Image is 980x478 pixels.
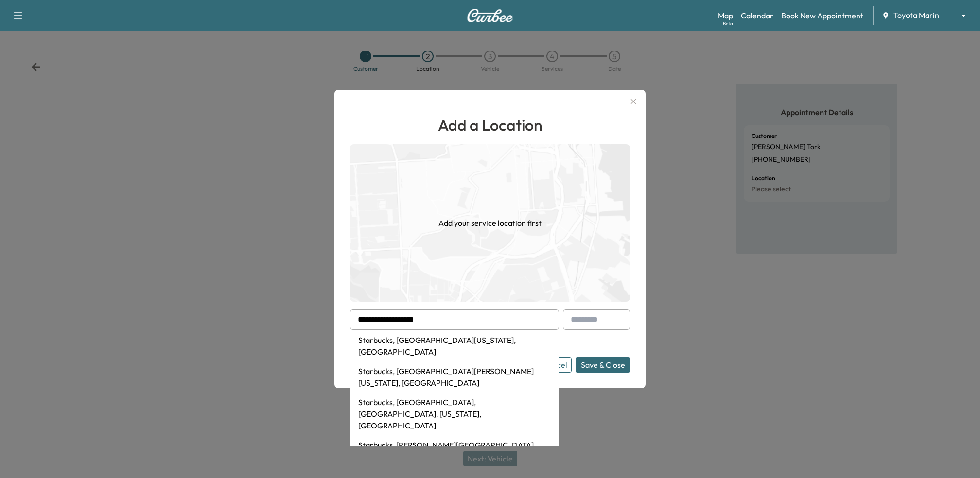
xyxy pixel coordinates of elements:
li: Starbucks, [GEOGRAPHIC_DATA][US_STATE], [GEOGRAPHIC_DATA] [350,330,559,361]
h1: Add your service location first [438,217,542,229]
a: Book New Appointment [781,10,863,21]
h1: Add a Location [350,113,630,137]
img: empty-map-CL6vilOE.png [350,144,630,302]
li: Starbucks, [GEOGRAPHIC_DATA], [GEOGRAPHIC_DATA], [US_STATE], [GEOGRAPHIC_DATA] [350,393,559,435]
li: Starbucks, [PERSON_NAME][GEOGRAPHIC_DATA], [GEOGRAPHIC_DATA], [GEOGRAPHIC_DATA], [US_STATE], [GEO... [350,435,559,478]
div: Beta [723,20,733,27]
a: Calendar [741,10,773,21]
span: Toyota Marin [893,10,939,21]
button: Save & Close [576,357,630,373]
a: MapBeta [718,10,733,21]
img: Curbee Logo [467,9,513,22]
li: Starbucks, [GEOGRAPHIC_DATA][PERSON_NAME][US_STATE], [GEOGRAPHIC_DATA] [350,361,559,393]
